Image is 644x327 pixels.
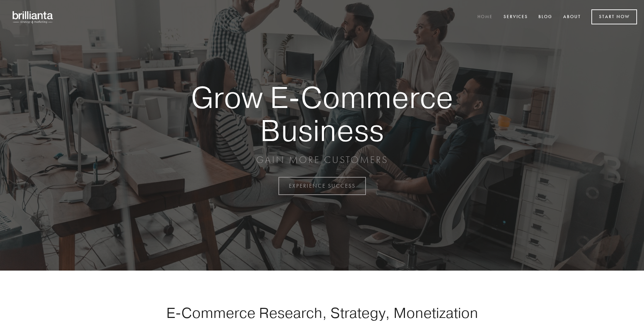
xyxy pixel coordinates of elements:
strong: Grow E-Commerce Business [167,81,477,147]
a: EXPERIENCE SUCCESS [278,177,366,195]
a: About [559,11,585,23]
a: Home [473,11,497,23]
img: brillianta - research, strategy, marketing [7,7,59,27]
a: Services [499,11,532,23]
h1: E-Commerce Research, Strategy, Monetization [144,304,500,321]
p: GAIN MORE CUSTOMERS [167,154,477,166]
a: Blog [534,11,557,23]
a: Start Now [591,9,637,24]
